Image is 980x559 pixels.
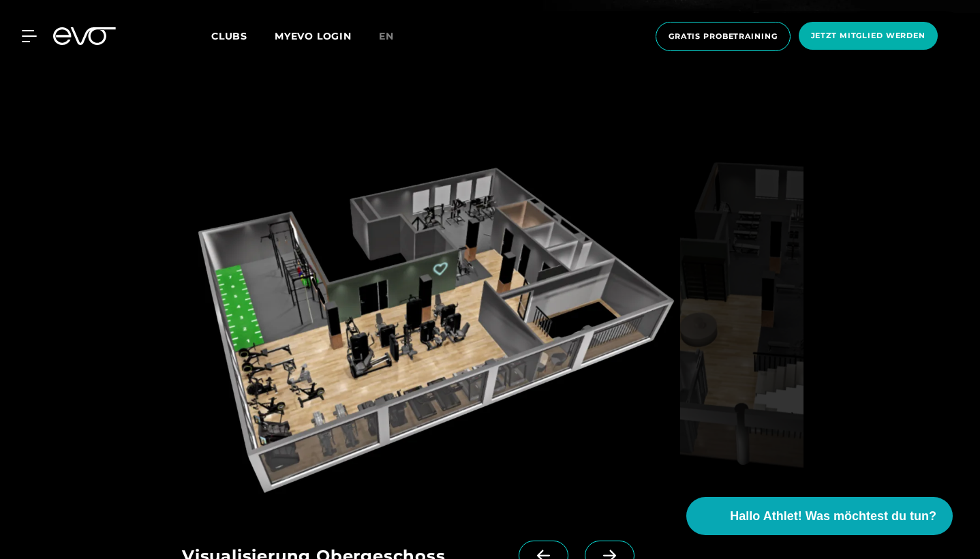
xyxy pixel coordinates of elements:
img: evofitness [680,142,803,508]
a: Jetzt Mitglied werden [795,22,942,51]
span: Jetzt Mitglied werden [811,30,925,42]
span: Gratis Probetraining [669,31,778,42]
button: Hallo Athlet! Was möchtest du tun? [686,497,953,535]
span: Hallo Athlet! Was möchtest du tun? [730,507,936,526]
a: Gratis Probetraining [652,22,795,51]
img: evofitness [182,142,675,508]
a: Clubs [211,29,275,42]
span: Clubs [211,30,247,42]
a: MYEVO LOGIN [275,30,352,42]
span: en [379,30,394,42]
a: en [379,29,410,44]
